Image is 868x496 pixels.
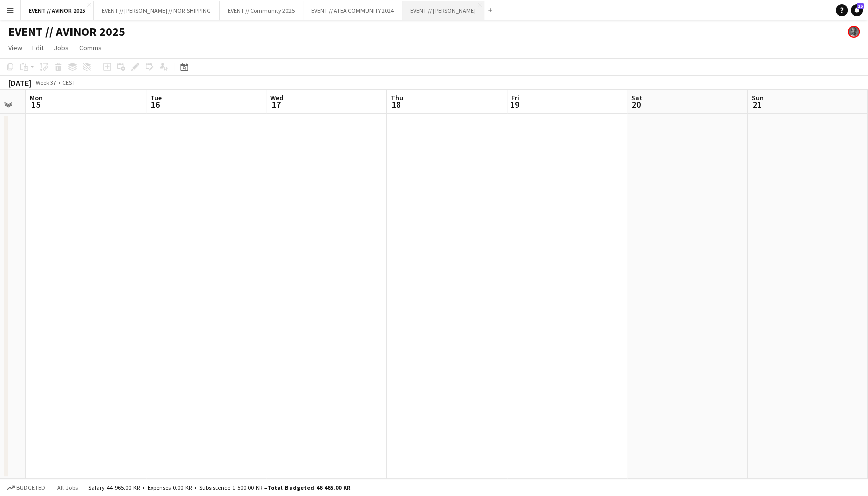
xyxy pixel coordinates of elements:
[55,484,80,491] span: All jobs
[94,1,220,20] button: EVENT // [PERSON_NAME] // NOR-SHIPPING
[750,99,764,110] span: 21
[630,99,642,110] span: 20
[75,41,106,54] a: Comms
[30,93,43,102] span: Mon
[32,43,44,52] span: Edit
[402,1,484,20] button: EVENT // [PERSON_NAME]
[50,41,73,54] a: Jobs
[8,43,22,52] span: View
[33,79,58,86] span: Week 37
[631,93,642,102] span: Sat
[303,1,402,20] button: EVENT // ATEA COMMUNITY 2024
[270,93,283,102] span: Wed
[79,43,102,52] span: Comms
[5,482,47,493] button: Budgeted
[848,26,860,38] app-user-avatar: Tarjei Tuv
[511,93,519,102] span: Fri
[267,484,350,491] span: Total Budgeted 46 465.00 KR
[510,99,519,110] span: 19
[8,78,31,88] div: [DATE]
[4,41,26,54] a: View
[21,1,94,20] button: EVENT // AVINOR 2025
[8,24,125,39] h1: EVENT // AVINOR 2025
[851,4,863,16] a: 25
[149,99,162,110] span: 16
[269,99,283,110] span: 17
[389,99,403,110] span: 18
[62,79,76,86] div: CEST
[16,484,45,491] span: Budgeted
[752,93,764,102] span: Sun
[28,41,48,54] a: Edit
[150,93,162,102] span: Tue
[28,99,43,110] span: 15
[54,43,69,52] span: Jobs
[220,1,303,20] button: EVENT // Community 2025
[857,3,864,9] span: 25
[391,93,403,102] span: Thu
[88,484,350,491] div: Salary 44 965.00 KR + Expenses 0.00 KR + Subsistence 1 500.00 KR =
